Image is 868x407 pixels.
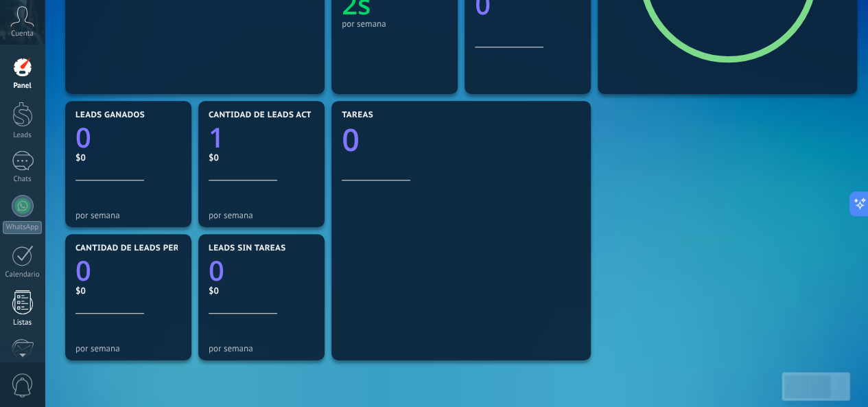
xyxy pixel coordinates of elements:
div: $0 [75,285,181,296]
div: por semana [342,19,447,29]
text: 0 [342,119,360,161]
span: Tareas [342,111,373,120]
div: por semana [75,343,181,353]
span: Leads sin tareas [209,244,285,253]
a: 0 [75,118,181,156]
a: 0 [342,119,580,161]
div: por semana [75,210,181,220]
div: por semana [209,343,314,353]
text: 0 [75,118,91,156]
span: Leads ganados [75,111,145,120]
text: 1 [209,118,224,156]
span: Cantidad de leads perdidos [75,244,206,253]
span: Cantidad de leads activos [209,111,331,120]
a: 0 [75,251,181,289]
div: Leads [3,131,43,140]
a: 0 [209,251,314,289]
div: Chats [3,175,43,184]
div: Listas [3,318,43,327]
div: $0 [209,152,314,163]
div: WhatsApp [3,221,42,234]
div: Calendario [3,270,43,279]
text: 0 [209,251,224,289]
a: 1 [209,118,314,156]
div: Panel [3,82,43,91]
div: $0 [209,285,314,296]
text: 0 [75,251,91,289]
span: Cuenta [11,30,34,38]
div: $0 [75,152,181,163]
div: por semana [209,210,314,220]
